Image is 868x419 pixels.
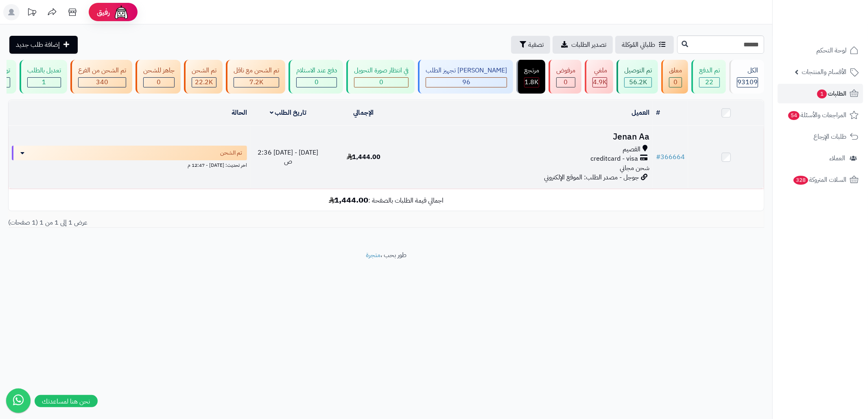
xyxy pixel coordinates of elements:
span: 96 [462,77,470,87]
span: 22.2K [195,77,213,87]
a: الإجمالي [354,108,374,118]
span: 54 [788,111,800,120]
span: طلبات الإرجاع [813,131,846,142]
a: تحديثات المنصة [22,4,42,22]
a: تم التوصيل 56.2K [615,60,660,94]
span: 0 [315,77,319,87]
div: 0 [144,78,174,87]
div: تم الدفع [699,66,720,75]
span: الأقسام والمنتجات [802,66,846,78]
a: مرتجع 1.8K [515,60,547,94]
div: الكل [737,66,758,75]
span: 1 [42,77,46,87]
div: 7223 [234,78,279,87]
span: السلات المتروكة [793,174,846,185]
div: تم الشحن مع ناقل [234,66,279,75]
div: تم التوصيل [624,66,652,75]
a: العملاء [778,148,863,168]
a: ملغي 4.9K [583,60,615,94]
div: اخر تحديث: [DATE] - 12:47 م [12,160,247,169]
div: تم الشحن [192,66,216,75]
a: تم الدفع 22 [690,60,728,94]
a: [PERSON_NAME] تجهيز الطلب 96 [416,60,515,94]
span: جوجل - مصدر الطلب: الموقع الإلكتروني [544,172,639,182]
a: في انتظار صورة التحويل 0 [345,60,416,94]
span: لوحة التحكم [816,45,846,56]
span: 56.2K [629,77,647,87]
a: تاريخ الطلب [270,108,307,118]
span: رفيق [97,7,110,17]
span: شحن مجاني [620,163,649,173]
span: الطلبات [816,88,846,99]
div: 4927 [593,78,607,87]
div: 0 [669,78,682,87]
a: متجرة [366,250,380,260]
a: العميل [632,108,649,118]
button: تصفية [511,36,550,54]
a: الكل93109 [728,60,766,94]
div: 0 [557,78,575,87]
span: 22 [706,77,714,87]
span: 1,444.00 [347,152,381,162]
div: 56157 [625,78,652,87]
a: تم الشحن من الفرع 340 [69,60,134,94]
div: تعديل بالطلب [27,66,61,75]
span: طلباتي المُوكلة [622,40,655,50]
span: تصدير الطلبات [571,40,606,50]
span: 0 [379,77,383,87]
div: 22 [700,78,719,87]
div: 0 [354,78,408,87]
a: دفع عند الاستلام 0 [287,60,345,94]
a: تعديل بالطلب 1 [18,60,69,94]
span: تصفية [528,40,544,50]
span: # [656,152,660,162]
div: 340 [79,78,126,87]
a: الحالة [232,108,247,118]
div: دفع عند الاستلام [296,66,337,75]
td: اجمالي قيمة الطلبات بالصفحة : [9,189,764,211]
span: [DATE] - [DATE] 2:36 ص [258,148,318,167]
span: 1.8K [525,77,539,87]
a: تصدير الطلبات [553,36,613,54]
span: 7.2K [249,77,263,87]
span: 0 [673,77,678,87]
a: لوحة التحكم [778,41,863,60]
div: في انتظار صورة التحويل [354,66,409,75]
span: 340 [96,77,108,87]
img: logo-2.png [813,16,860,33]
div: مرتجع [524,66,539,75]
span: 4.9K [593,77,607,87]
div: 1769 [525,78,539,87]
a: مرفوض 0 [547,60,583,94]
h3: Jenan Aa [404,132,649,142]
span: 0 [564,77,568,87]
span: 1 [817,89,827,98]
div: معلق [669,66,682,75]
span: المراجعات والأسئلة [787,109,846,121]
a: # [656,108,660,118]
div: 96 [426,78,507,87]
span: 0 [157,77,161,87]
a: تم الشحن 22.2K [182,60,224,94]
div: جاهز للشحن [143,66,175,75]
div: تم الشحن من الفرع [78,66,126,75]
div: ملغي [593,66,607,75]
div: 22242 [192,78,216,87]
b: 1,444.00 [329,194,369,206]
a: جاهز للشحن 0 [134,60,182,94]
a: #366664 [656,152,685,162]
span: القصيم [623,145,641,154]
a: إضافة طلب جديد [9,36,78,54]
span: إضافة طلب جديد [16,40,60,50]
a: المراجعات والأسئلة54 [778,105,863,125]
span: creditcard - visa [590,154,638,164]
a: تم الشحن مع ناقل 7.2K [224,60,287,94]
div: 1 [28,78,61,87]
a: السلات المتروكة328 [778,170,863,190]
img: ai-face.png [113,4,129,20]
div: 0 [297,78,337,87]
span: تم الشحن [220,149,242,157]
a: طلبات الإرجاع [778,127,863,146]
span: 93109 [737,77,758,87]
div: مرفوض [556,66,575,75]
